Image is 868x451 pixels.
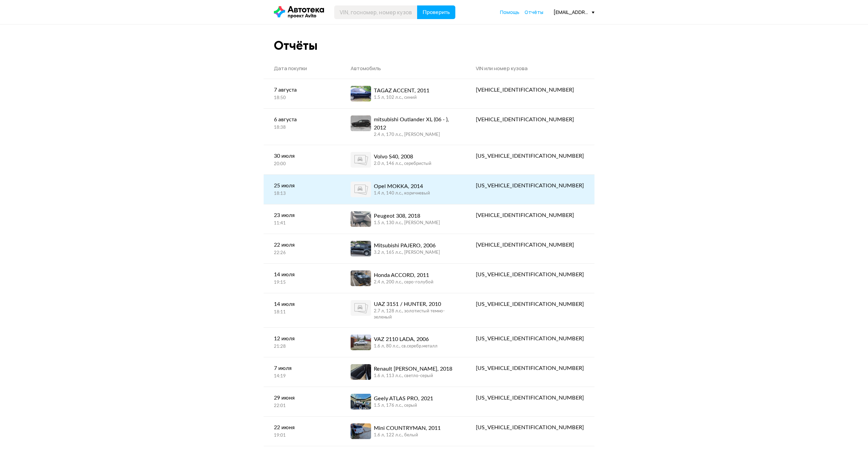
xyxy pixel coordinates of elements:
[466,204,594,226] a: [VEHICLE_IDENTIFICATION_NUMBER]
[274,433,330,439] div: 19:01
[374,308,456,321] div: 2.7 л, 128 л.c., золотистый темно-зеленый
[264,204,340,233] a: 23 июля11:41
[340,293,466,327] a: UAZ 3151 / HUNTER, 20102.7 л, 128 л.c., золотистый темно-зеленый
[466,175,594,197] a: [US_VEHICLE_IDENTIFICATION_NUMBER]
[417,5,455,19] button: Проверить
[264,109,340,138] a: 6 августа18:38
[264,264,340,293] a: 14 июля19:15
[476,270,584,279] div: [US_VEHICLE_IDENTIFICATION_NUMBER]
[374,365,452,373] div: Renault [PERSON_NAME], 2018
[476,211,584,219] div: [VEHICLE_IDENTIFICATION_NUMBER]
[374,279,433,285] div: 2.4 л, 200 л.c., серо-голубой
[466,109,594,130] a: [VEHICLE_IDENTIFICATION_NUMBER]
[274,86,330,94] div: 7 августа
[264,328,340,357] a: 12 июля21:28
[340,264,466,293] a: Honda ACCORD, 20112.4 л, 200 л.c., серо-голубой
[274,364,330,372] div: 7 июля
[274,335,330,343] div: 12 июля
[374,182,430,190] div: Opel MOKKA, 2014
[374,373,452,379] div: 1.6 л, 113 л.c., светло-серый
[274,241,330,249] div: 22 июля
[476,394,584,402] div: [US_VEHICLE_IDENTIFICATION_NUMBER]
[374,95,429,101] div: 1.5 л, 102 л.c., синий
[476,86,584,94] div: [VEHICLE_IDENTIFICATION_NUMBER]
[340,357,466,387] a: Renault [PERSON_NAME], 20181.6 л, 113 л.c., светло-серый
[476,115,584,124] div: [VEHICLE_IDENTIFICATION_NUMBER]
[264,357,340,386] a: 7 июля14:19
[374,403,433,409] div: 1.5 л, 176 л.c., серый
[374,220,440,226] div: 1.5 л, 130 л.c., [PERSON_NAME]
[466,293,594,315] a: [US_VEHICLE_IDENTIFICATION_NUMBER]
[274,38,318,53] div: Отчёты
[274,423,330,432] div: 22 июня
[264,79,340,108] a: 7 августа18:50
[466,79,594,101] a: [VEHICLE_IDENTIFICATION_NUMBER]
[274,161,330,167] div: 20:00
[274,220,330,227] div: 11:41
[374,87,429,95] div: TAGAZ ACCENT, 2011
[274,95,330,101] div: 18:50
[274,373,330,379] div: 14:19
[274,280,330,286] div: 19:15
[340,387,466,416] a: Geely ATLAS PRO, 20211.5 л, 176 л.c., серый
[274,115,330,124] div: 6 августа
[274,300,330,308] div: 14 июля
[374,343,438,349] div: 1.6 л, 80 л.c., св.серебр.металл
[274,182,330,190] div: 25 июля
[274,65,330,72] div: Дата покупки
[374,424,441,432] div: Mini COUNTRYMAN, 2011
[274,250,330,256] div: 22:26
[466,264,594,285] a: [US_VEHICLE_IDENTIFICATION_NUMBER]
[340,328,466,357] a: VAZ 2110 LADA, 20061.6 л, 80 л.c., св.серебр.металл
[374,153,431,161] div: Volvo S40, 2008
[274,270,330,279] div: 14 июля
[264,417,340,446] a: 22 июня19:01
[525,9,543,16] a: Отчёты
[374,190,430,197] div: 1.4 л, 140 л.c., коричневый
[476,364,584,372] div: [US_VEHICLE_IDENTIFICATION_NUMBER]
[274,344,330,350] div: 21:28
[374,161,431,167] div: 2.0 л, 146 л.c., серебристый
[264,234,340,263] a: 22 июля22:26
[476,65,584,72] div: VIN или номер кузова
[476,152,584,160] div: [US_VEHICLE_IDENTIFICATION_NUMBER]
[466,328,594,349] a: [US_VEHICLE_IDENTIFICATION_NUMBER]
[466,357,594,379] a: [US_VEHICLE_IDENTIFICATION_NUMBER]
[476,423,584,432] div: [US_VEHICLE_IDENTIFICATION_NUMBER]
[374,250,440,256] div: 3.2 л, 165 л.c., [PERSON_NAME]
[340,417,466,446] a: Mini COUNTRYMAN, 20111.6 л, 122 л.c., белый
[374,132,456,138] div: 2.4 л, 170 л.c., [PERSON_NAME]
[374,271,433,279] div: Honda ACCORD, 2011
[340,145,466,174] a: Volvo S40, 20082.0 л, 146 л.c., серебристый
[264,175,340,204] a: 25 июля18:13
[476,241,584,249] div: [VEHICLE_IDENTIFICATION_NUMBER]
[374,335,438,343] div: VAZ 2110 LADA, 2006
[340,109,466,145] a: mitsubishi Outlander XL (06 - ), 20122.4 л, 170 л.c., [PERSON_NAME]
[466,234,594,256] a: [VEHICLE_IDENTIFICATION_NUMBER]
[340,175,466,204] a: Opel MOKKA, 20141.4 л, 140 л.c., коричневый
[274,403,330,409] div: 22:01
[340,204,466,234] a: Peugeot 308, 20181.5 л, 130 л.c., [PERSON_NAME]
[554,9,594,15] div: [EMAIL_ADDRESS][DOMAIN_NAME]
[274,125,330,131] div: 18:38
[274,211,330,219] div: 23 июля
[264,145,340,174] a: 30 июля20:00
[274,191,330,197] div: 18:13
[340,234,466,263] a: Mitsubishi PAJERO, 20063.2 л, 165 л.c., [PERSON_NAME]
[334,5,417,19] input: VIN, госномер, номер кузова
[264,293,340,322] a: 14 июля18:11
[466,145,594,167] a: [US_VEHICLE_IDENTIFICATION_NUMBER]
[274,394,330,402] div: 29 июня
[374,115,456,132] div: mitsubishi Outlander XL (06 - ), 2012
[274,309,330,315] div: 18:11
[374,212,440,220] div: Peugeot 308, 2018
[374,300,456,308] div: UAZ 3151 / HUNTER, 2010
[500,9,519,16] a: Помощь
[476,335,584,343] div: [US_VEHICLE_IDENTIFICATION_NUMBER]
[374,242,440,250] div: Mitsubishi PAJERO, 2006
[274,152,330,160] div: 30 июля
[423,10,450,15] span: Проверить
[476,182,584,190] div: [US_VEHICLE_IDENTIFICATION_NUMBER]
[476,300,584,308] div: [US_VEHICLE_IDENTIFICATION_NUMBER]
